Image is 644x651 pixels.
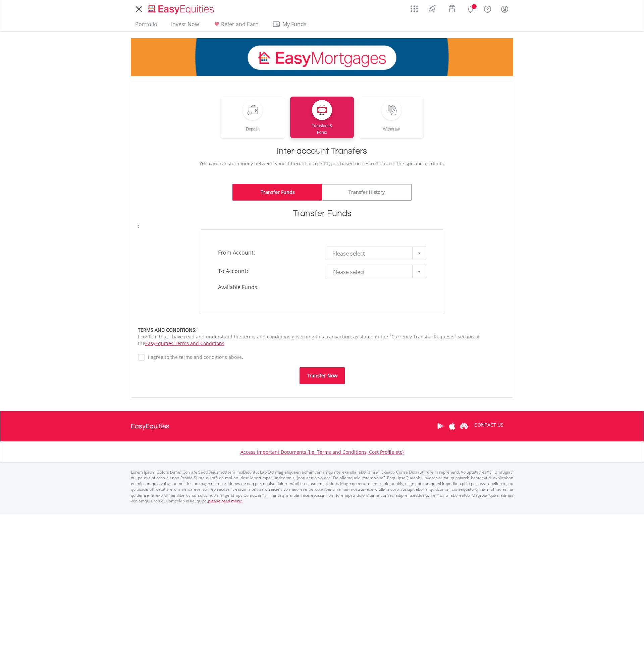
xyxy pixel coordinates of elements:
[221,120,285,132] div: Deposit
[221,97,285,138] a: Deposit
[232,184,322,201] a: Transfer Funds
[132,21,160,31] a: Portfolio
[411,5,418,12] img: grid-menu-icon.svg
[272,20,316,29] span: My Funds
[479,2,496,15] a: FAQ's and Support
[138,160,506,167] p: You can transfer money between your different account types based on restrictions for the specifi...
[208,498,242,504] a: please read more:
[131,38,513,76] img: EasyMortage Promotion Banner
[290,97,354,138] a: Transfers &Forex
[145,354,243,361] label: I agree to the terms and conditions above.
[446,3,458,14] img: vouchers-v2.svg
[138,145,506,157] h1: Inter-account Transfers
[138,207,506,219] h1: Transfer Funds
[145,340,224,346] a: EasyEquities Terms and Conditions
[210,21,261,31] a: Refer and Earn
[496,2,513,16] a: My Profile
[470,416,508,434] a: CONTACT US
[147,4,217,15] img: EasyEquities_Logo.png
[145,2,217,15] a: Home page
[359,120,423,132] div: Withdraw
[359,97,423,138] a: Withdraw
[131,469,513,504] p: Lorem Ipsum Dolors (Ame) Con a/e SeddOeiusmod tem InciDiduntut Lab Etd mag aliquaen admin veniamq...
[131,411,169,441] a: EasyEquities
[406,2,422,12] a: AppsGrid
[458,416,470,436] a: Huawei
[332,247,411,260] span: Please select
[213,283,322,291] span: Available Funds:
[427,3,438,14] img: thrive-v2.svg
[138,223,506,384] form: ;
[290,120,354,136] div: Transfers & Forex
[462,2,479,15] a: Notifications
[213,247,322,259] span: From Account:
[446,416,458,436] a: Apple
[138,327,506,347] div: I confirm that I have read and understand the terms and conditions governing this transaction, as...
[221,20,259,28] span: Refer and Earn
[300,367,345,384] button: Transfer Now
[138,327,506,333] div: TERMS AND CONDITIONS:
[213,265,322,277] span: To Account:
[434,416,446,436] a: Google Play
[442,2,462,14] a: Vouchers
[322,184,412,201] a: Transfer History
[332,265,411,279] span: Please select
[168,21,202,31] a: Invest Now
[240,449,404,455] a: Access Important Documents (i.e. Terms and Conditions, Cost Profile etc)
